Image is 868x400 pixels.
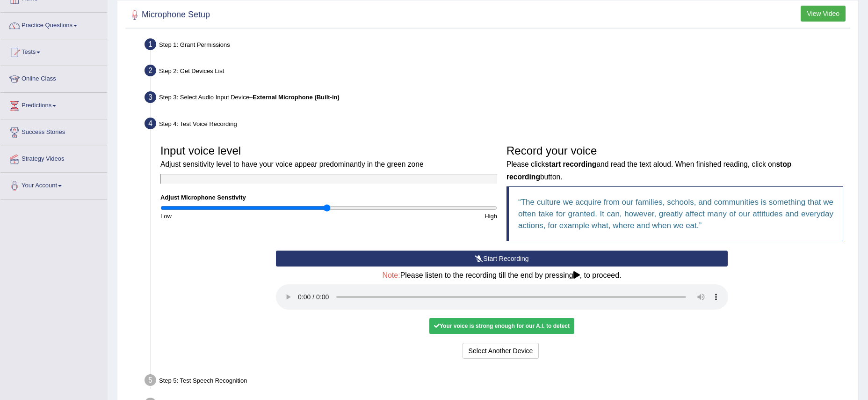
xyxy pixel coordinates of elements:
h4: Please listen to the recording till the end by pressing , to proceed. [276,271,728,280]
b: start recording [545,160,596,168]
b: stop recording [506,160,791,180]
h3: Input voice level [160,145,497,170]
span: – [249,94,340,101]
a: Strategy Videos [0,146,107,170]
b: External Microphone (Built-in) [253,94,340,101]
a: Predictions [0,93,107,116]
h3: Record your voice [506,145,843,182]
a: Success Stories [0,119,107,143]
div: Your voice is strong enough for our A.I. to detect [429,318,574,334]
div: Step 5: Test Speech Recognition [140,371,854,392]
div: Step 3: Select Audio Input Device [140,89,854,109]
label: Adjust Microphone Senstivity [160,193,246,202]
div: Step 4: Test Voice Recording [140,115,854,135]
div: Step 1: Grant Permissions [140,36,854,56]
a: Your Account [0,173,107,196]
small: Adjust sensitivity level to have your voice appear predominantly in the green zone [160,160,424,168]
span: Note: [382,271,400,279]
div: Step 2: Get Devices List [140,62,854,82]
a: Practice Questions [0,13,107,36]
a: Tests [0,39,107,63]
button: View Video [801,6,846,22]
button: Select Another Device [463,343,539,359]
a: Online Class [0,66,107,89]
button: Start Recording [276,251,728,267]
h2: Microphone Setup [128,8,210,22]
div: High [329,212,502,221]
q: The culture we acquire from our families, schools, and communities is something that we often tak... [518,198,833,230]
small: Please click and read the text aloud. When finished reading, click on button. [506,160,791,180]
div: Low [156,212,329,221]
